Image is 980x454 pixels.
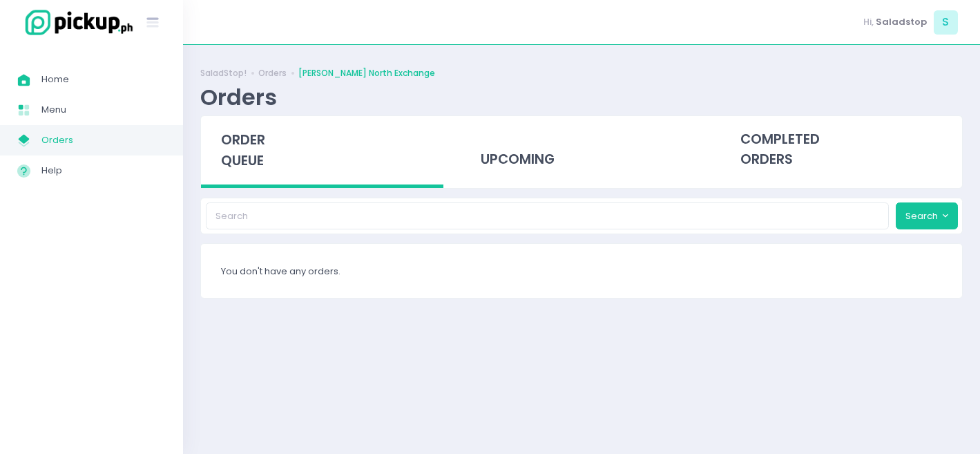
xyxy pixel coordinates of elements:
span: Saladstop [876,15,927,29]
span: S [934,10,958,35]
button: Search [896,202,958,229]
a: [PERSON_NAME] North Exchange [298,67,435,79]
input: Search [206,202,890,229]
div: completed orders [720,116,962,184]
span: Help [41,162,166,180]
div: You don't have any orders. [201,244,962,298]
a: SaladStop! [200,67,247,79]
span: Orders [41,131,166,149]
img: logo [17,8,135,37]
div: upcoming [461,116,703,184]
a: Orders [258,67,287,79]
div: Orders [200,84,277,111]
span: Hi, [863,15,874,29]
span: Menu [41,101,166,119]
span: order queue [221,131,265,170]
span: Home [41,70,166,88]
